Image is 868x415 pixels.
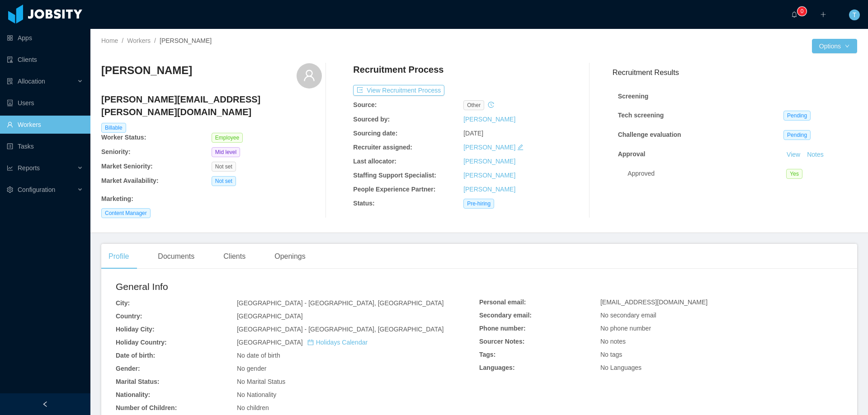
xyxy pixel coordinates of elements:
[101,63,192,78] h3: [PERSON_NAME]
[353,87,444,94] a: icon: exportView Recruitment Process
[618,93,649,100] strong: Screening
[820,11,826,18] i: icon: plus
[101,123,126,133] span: Billable
[101,163,153,170] b: Market Seniority:
[479,338,524,345] b: Sourcer Notes:
[7,78,13,84] i: icon: solution
[353,116,390,123] b: Sourced by:
[463,186,515,193] a: [PERSON_NAME]
[7,137,83,155] a: icon: profileTasks
[618,112,664,119] strong: Tech screening
[154,37,156,44] span: /
[7,29,83,47] a: icon: appstoreApps
[116,339,167,346] b: Holiday Country:
[463,172,515,179] a: [PERSON_NAME]
[116,378,159,385] b: Marital Status:
[463,130,483,137] span: [DATE]
[463,100,484,110] span: other
[803,149,827,160] button: Notes
[853,9,857,20] span: T
[160,37,212,44] span: [PERSON_NAME]
[116,312,142,320] b: Country:
[479,312,532,319] b: Secondary email:
[479,325,526,332] b: Phone number:
[212,162,236,172] span: Not set
[101,134,146,141] b: Worker Status:
[101,148,131,155] b: Seniority:
[116,391,150,398] b: Nationality:
[797,7,807,16] sup: 0
[353,101,377,108] b: Source:
[116,352,155,359] b: Date of birth:
[488,102,494,108] i: icon: history
[116,299,130,307] b: City:
[353,186,435,193] b: People Experience Partner:
[101,195,133,202] b: Marketing :
[18,78,45,85] span: Allocation
[791,11,797,18] i: icon: bell
[600,325,651,332] span: No phone number
[127,37,151,44] a: Workers
[613,67,857,78] h3: Recruitment Results
[212,133,243,143] span: Employee
[600,298,708,306] span: [EMAIL_ADDRESS][DOMAIN_NAME]
[212,176,236,186] span: Not set
[600,338,626,345] span: No notes
[7,94,83,112] a: icon: robotUsers
[122,37,123,44] span: /
[18,164,40,172] span: Reports
[517,144,524,150] i: icon: edit
[101,93,322,118] h4: [PERSON_NAME][EMAIL_ADDRESS][PERSON_NAME][DOMAIN_NAME]
[151,244,202,269] div: Documents
[237,299,443,307] span: [GEOGRAPHIC_DATA] - [GEOGRAPHIC_DATA], [GEOGRAPHIC_DATA]
[812,39,857,53] button: Optionsicon: down
[353,172,436,179] b: Staffing Support Specialist:
[101,177,159,184] b: Market Availability:
[463,144,515,151] a: [PERSON_NAME]
[7,116,83,134] a: icon: userWorkers
[116,365,140,372] b: Gender:
[353,200,374,207] b: Status:
[101,244,136,269] div: Profile
[786,169,802,179] span: Yes
[116,280,479,294] h2: General Info
[783,111,811,121] span: Pending
[627,169,786,178] div: Approved
[237,352,280,359] span: No date of birth
[353,130,397,137] b: Sourcing date:
[18,186,55,193] span: Configuration
[216,244,253,269] div: Clients
[101,208,151,218] span: Content Manager
[600,350,843,359] div: No tags
[212,147,240,157] span: Mid level
[7,187,13,193] i: icon: setting
[307,339,368,346] a: icon: calendarHolidays Calendar
[237,391,276,398] span: No Nationality
[237,404,269,411] span: No children
[783,151,803,158] a: View
[7,165,13,171] i: icon: line-chart
[353,158,396,165] b: Last allocator:
[237,365,266,372] span: No gender
[307,339,314,345] i: icon: calendar
[783,130,811,140] span: Pending
[463,199,494,209] span: Pre-hiring
[116,404,177,411] b: Number of Children:
[237,378,285,385] span: No Marital Status
[618,150,646,158] strong: Approval
[237,339,368,346] span: [GEOGRAPHIC_DATA]
[267,244,313,269] div: Openings
[101,37,118,44] a: Home
[618,131,681,138] strong: Challenge evaluation
[7,51,83,69] a: icon: auditClients
[600,364,642,371] span: No Languages
[353,85,444,96] button: icon: exportView Recruitment Process
[353,63,443,76] h4: Recruitment Process
[237,312,303,320] span: [GEOGRAPHIC_DATA]
[600,312,656,319] span: No secondary email
[303,69,316,82] i: icon: user
[479,364,515,371] b: Languages:
[479,298,526,306] b: Personal email:
[463,158,515,165] a: [PERSON_NAME]
[463,116,515,123] a: [PERSON_NAME]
